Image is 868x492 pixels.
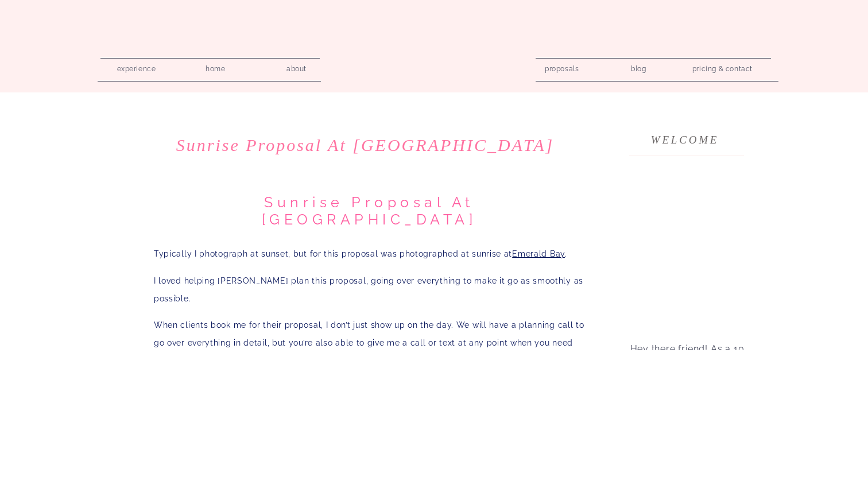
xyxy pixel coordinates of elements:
p: Hey there friend! As a 10 year experienced photographer in the [GEOGRAPHIC_DATA] area, I'm here t... [626,339,748,396]
span: Emerald Bay [512,249,565,258]
a: experience [109,61,164,72]
a: pricing & contact [688,61,757,78]
p: I loved helping [PERSON_NAME] plan this proposal, going over everything to make it go as smoothly... [154,272,584,308]
a: about [280,61,313,72]
p: Typically I photograph at sunset, but for this proposal was photographed at sunrise at . [154,245,584,263]
a: home [199,61,232,72]
h3: welcome [649,130,721,142]
p: When clients book me for their proposal, I don’t just show up on the day. We will have a planning... [154,316,584,369]
a: blog [622,61,655,72]
a: proposals [545,61,578,72]
h1: Sunrise proposal at [GEOGRAPHIC_DATA] [154,193,584,228]
h1: Sunrise Proposal at [GEOGRAPHIC_DATA] [150,135,580,153]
